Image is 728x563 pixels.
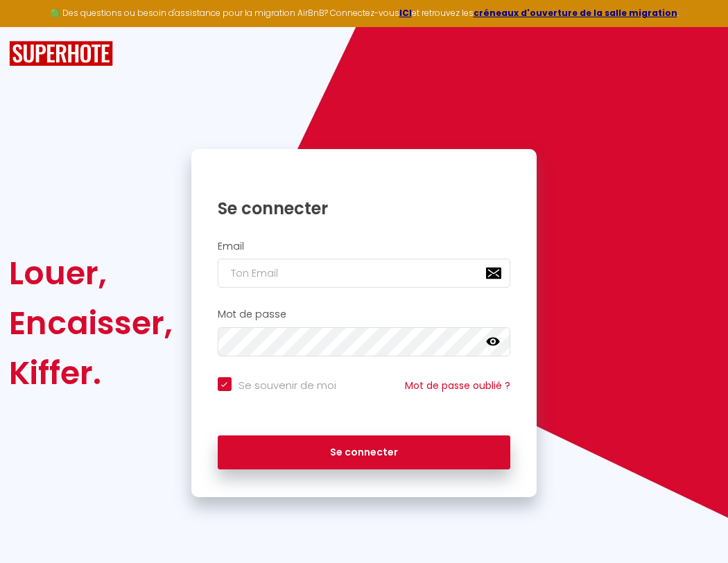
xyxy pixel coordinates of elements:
[9,41,113,67] img: SuperHote logo
[399,7,412,19] a: ICI
[9,248,173,298] div: Louer,
[474,7,677,19] a: créneaux d'ouverture de la salle migration
[218,435,511,470] button: Se connecter
[218,259,511,288] input: Ton Email
[218,241,511,252] h2: Email
[405,379,510,392] a: Mot de passe oublié ?
[218,198,511,219] h1: Se connecter
[9,298,173,348] div: Encaisser,
[9,348,173,398] div: Kiffer.
[218,309,511,320] h2: Mot de passe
